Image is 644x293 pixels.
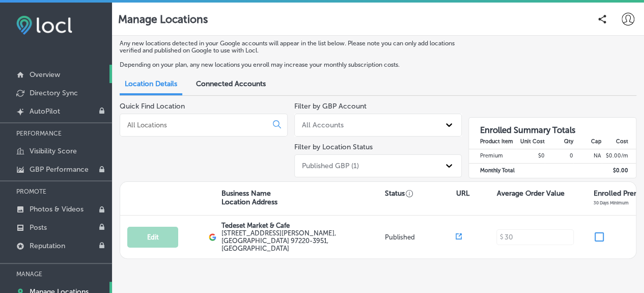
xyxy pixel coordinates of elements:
[16,16,72,35] img: fda3e92497d09a02dc62c9cd864e3231.png
[126,120,265,129] input: All Locations
[30,107,60,116] p: AutoPilot
[30,223,47,232] p: Posts
[30,70,60,79] p: Overview
[30,165,89,174] p: GBP Performance
[209,233,216,241] img: logo
[302,121,344,129] div: All Accounts
[221,229,382,252] label: [STREET_ADDRESS][PERSON_NAME] , [GEOGRAPHIC_DATA] 97220-3951, [GEOGRAPHIC_DATA]
[120,61,456,68] p: Depending on your plan, any new locations you enroll may increase your monthly subscription costs.
[469,149,516,163] td: Premium
[496,189,564,198] p: Average Order Value
[30,147,77,155] p: Visibility Score
[456,189,469,198] p: URL
[294,102,367,111] label: Filter by GBP Account
[469,118,636,135] h3: Enrolled Summary Totals
[602,135,636,149] th: Cost
[196,79,266,88] span: Connected Accounts
[294,143,373,151] label: Filter by Location Status
[593,200,628,205] p: 30 Days Minimum
[573,135,602,149] th: Cap
[125,79,177,88] span: Location Details
[516,135,545,149] th: Unit Cost
[516,149,545,163] td: $0
[545,149,573,163] td: 0
[302,162,359,170] div: Published GBP (1)
[221,222,382,229] p: Tedeset Market & Cafe
[480,138,513,145] strong: Product Item
[384,189,456,198] p: Status
[120,102,185,111] label: Quick Find Location
[30,205,83,214] p: Photos & Videos
[30,242,65,250] p: Reputation
[602,164,636,178] td: $ 0.00
[120,40,456,54] p: Any new locations detected in your Google accounts will appear in the list below. Please note you...
[469,164,516,178] td: Monthly Total
[602,149,636,163] td: $ 0.00 /m
[573,149,602,163] td: NA
[384,233,456,241] p: Published
[127,227,178,248] button: Edit
[118,13,208,25] p: Manage Locations
[30,89,78,97] p: Directory Sync
[221,189,277,206] p: Business Name Location Address
[545,135,573,149] th: Qty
